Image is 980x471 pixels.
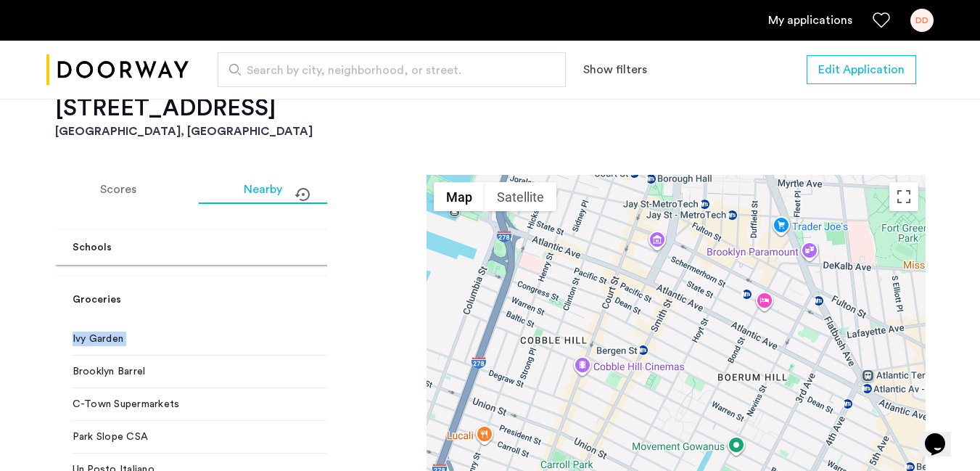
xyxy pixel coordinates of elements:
span: Search by city, neighborhood, or street. [247,62,525,79]
mat-expansion-panel-header: Groceries [55,277,417,323]
button: Show or hide filters [583,61,647,78]
mat-expansion-panel-header: Schools [55,230,417,265]
button: Toggle fullscreen view [889,182,918,211]
span: Edit Application [818,61,905,78]
span: Ivy Garden [73,332,295,346]
a: Cazamio logo [46,43,189,97]
div: 5 min walk [305,430,399,444]
mat-panel-title: Groceries [73,292,382,308]
input: Apartment Search [218,52,566,87]
span: Park Slope CSA [73,430,295,444]
span: Nearby [244,184,282,195]
iframe: chat widget [919,413,965,456]
a: Favorites [873,12,890,29]
mat-panel-title: Schools [73,240,382,255]
div: 4 min walk [305,332,399,346]
div: 4 min walk [305,364,399,379]
button: Show satellite imagery [485,182,556,211]
span: C-Town Supermarkets [73,397,295,411]
span: Brooklyn Barrel [73,364,295,379]
div: DD [910,9,934,32]
button: Show street map [434,182,485,211]
img: logo [46,43,189,97]
h2: [STREET_ADDRESS] [55,94,926,123]
div: 5 min walk [305,397,399,411]
button: button [807,55,916,84]
h3: [GEOGRAPHIC_DATA], [GEOGRAPHIC_DATA] [55,123,926,140]
span: Scores [100,184,136,195]
a: My application [768,12,852,29]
